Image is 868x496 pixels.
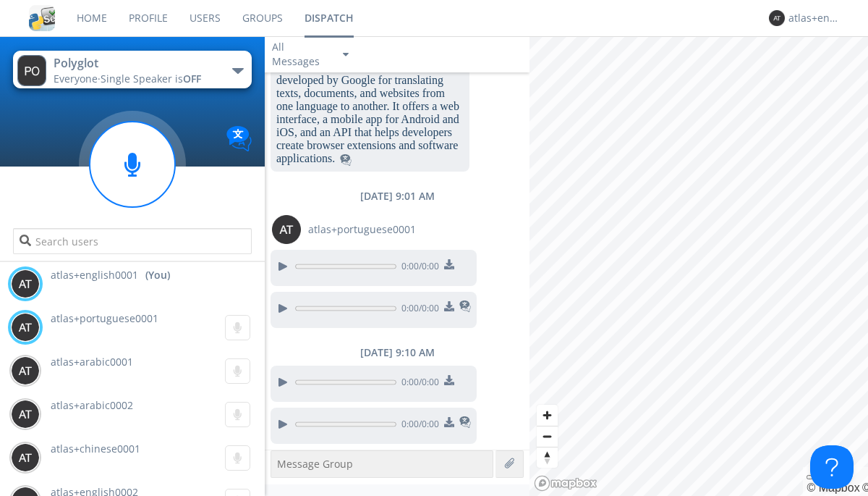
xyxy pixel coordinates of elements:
span: Zoom out [537,426,558,447]
img: cddb5a64eb264b2086981ab96f4c1ba7 [29,5,55,31]
img: download media button [444,301,454,311]
span: OFF [183,72,201,85]
span: Single Speaker is [101,72,201,85]
img: translated-message [459,416,471,428]
span: atlas+portuguese0001 [308,222,416,237]
img: translated-message [340,154,352,166]
button: PolyglotEveryone·Single Speaker isOFF [13,51,251,88]
img: download media button [444,375,454,385]
span: atlas+chinese0001 [51,442,140,455]
span: atlas+arabic0001 [51,355,133,369]
a: Mapbox [807,482,859,494]
span: atlas+english0001 [51,268,138,282]
span: atlas+arabic0002 [51,398,133,412]
img: 373638.png [11,269,40,298]
span: atlas+portuguese0001 [51,311,158,325]
img: 373638.png [769,10,785,26]
img: download media button [444,417,454,427]
img: 373638.png [11,313,40,342]
span: 0:00 / 0:00 [396,376,439,392]
img: 373638.png [11,356,40,385]
img: 373638.png [17,55,46,86]
img: caret-down-sm.svg [343,53,349,56]
span: This is a translated message [459,415,471,434]
div: Polyglot [54,55,216,72]
button: Zoom out [537,426,558,447]
button: Toggle attribution [807,475,818,479]
img: translated-message [459,300,471,312]
button: Zoom in [537,405,558,426]
span: 0:00 / 0:00 [396,302,439,318]
div: Everyone · [54,72,216,86]
div: (You) [145,268,170,282]
img: 373638.png [11,443,40,472]
div: [DATE] 9:10 AM [265,345,529,360]
div: atlas+english0001 [788,11,843,25]
img: 373638.png [11,400,40,429]
a: Mapbox logo [534,475,597,492]
img: download media button [444,259,454,269]
div: [DATE] 9:01 AM [265,189,529,203]
button: Reset bearing to north [537,447,558,468]
span: This is a translated message [340,152,352,164]
input: Search users [13,228,251,254]
div: All Messages [272,40,330,69]
iframe: Toggle Customer Support [810,445,854,489]
span: This is a translated message [459,299,471,318]
span: 0:00 / 0:00 [396,260,439,276]
img: 373638.png [272,215,301,244]
span: 0:00 / 0:00 [396,418,439,434]
img: Translation enabled [226,126,252,151]
dc-p: Google Translate is a multilingual neural machine translation service developed by Google for tra... [276,48,464,165]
